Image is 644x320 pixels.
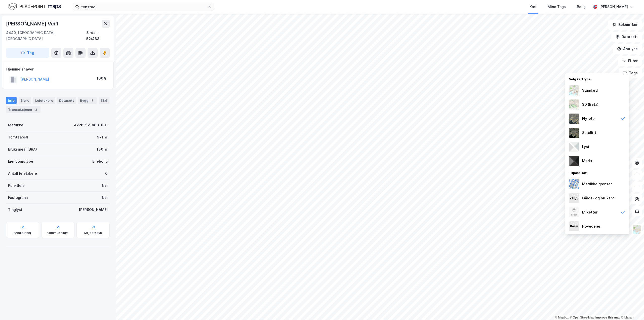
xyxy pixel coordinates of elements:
[79,3,208,11] input: Søk på adresse, matrikkel, gårdeiere, leietakere eller personer
[86,30,110,42] div: Sirdal, 52/483
[90,98,95,103] div: 1
[569,193,579,203] img: cadastreKeys.547ab17ec502f5a4ef2b.jpeg
[548,4,566,10] div: Mine Tags
[6,48,49,58] button: Tag
[569,114,579,124] img: Z
[74,122,108,128] div: 4228-52-483-0-0
[582,144,589,150] div: Lyst
[6,97,17,104] div: Info
[6,66,109,72] div: Hjemmelshaver
[8,207,22,213] div: Tinglyst
[582,209,597,215] div: Etiketter
[8,183,25,189] div: Punktleie
[8,146,37,152] div: Bruksareal (BRA)
[8,2,61,11] img: logo.f888ab2527a4732fd821a326f86c7f29.svg
[569,156,579,166] img: nCdM7BzjoCAAAAAElFTkSuQmCC
[569,128,579,138] img: 9k=
[92,158,108,164] div: Enebolig
[577,4,586,10] div: Bolig
[6,30,86,42] div: 4440, [GEOGRAPHIC_DATA], [GEOGRAPHIC_DATA]
[608,20,642,30] button: Bokmerker
[582,87,598,93] div: Standard
[79,207,108,213] div: [PERSON_NAME]
[632,225,642,234] img: Z
[569,207,579,217] img: Z
[14,231,31,235] div: Arealplaner
[105,170,108,176] div: 0
[582,195,615,201] div: Gårds- og bruksnr.
[102,195,108,201] div: Nei
[618,56,642,66] button: Filter
[84,231,102,235] div: Miljøstatus
[569,85,579,95] img: Z
[33,97,55,104] div: Leietakere
[8,122,24,128] div: Matrikkel
[99,97,109,104] div: ESG
[57,97,76,104] div: Datasett
[78,97,97,104] div: Bygg
[8,158,33,164] div: Eiendomstype
[565,74,629,83] div: Velg karttype
[582,101,598,108] div: 3D (Beta)
[582,223,600,229] div: Hovedeier
[569,142,579,152] img: luj3wr1y2y3+OchiMxRmMxRlscgabnMEmZ7DJGWxyBpucwSZnsMkZbHIGm5zBJmewyRlscgabnMEmZ7DJGWxyBpucwSZnsMkZ...
[582,181,612,187] div: Matrikkelgrenser
[47,231,69,235] div: Kommunekart
[97,146,108,152] div: 130 ㎡
[565,168,629,177] div: Tilpass kart
[8,195,28,201] div: Festegrunn
[8,134,28,140] div: Tomteareal
[6,106,41,113] div: Transaksjoner
[582,130,596,136] div: Satellitt
[570,316,594,319] a: OpenStreetMap
[582,116,595,122] div: Flyfoto
[582,158,592,164] div: Mørkt
[619,68,642,78] button: Tags
[569,221,579,231] img: majorOwner.b5e170eddb5c04bfeeff.jpeg
[555,316,569,319] a: Mapbox
[102,183,108,189] div: Nei
[6,20,60,28] div: [PERSON_NAME] Vei 1
[33,107,38,112] div: 2
[530,4,537,10] div: Kart
[613,44,642,54] button: Analyse
[569,179,579,189] img: cadastreBorders.cfe08de4b5ddd52a10de.jpeg
[619,296,644,320] iframe: Chat Widget
[8,170,37,176] div: Antall leietakere
[569,99,579,110] img: Z
[97,75,106,81] div: 100%
[595,316,620,319] a: Improve this map
[611,32,642,42] button: Datasett
[97,134,108,140] div: 971 ㎡
[599,4,628,10] div: [PERSON_NAME]
[19,97,31,104] div: Eiere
